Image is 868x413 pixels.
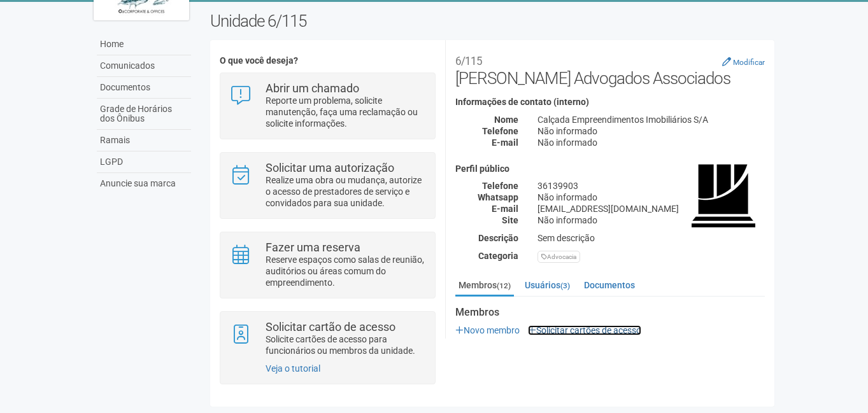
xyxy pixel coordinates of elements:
a: Solicitar uma autorização Realize uma obra ou mudança, autorize o acesso de prestadores de serviç... [230,162,425,209]
small: (12) [497,281,511,290]
strong: Telefone [482,126,518,136]
a: Solicitar cartão de acesso Solicite cartões de acesso para funcionários ou membros da unidade. [230,321,425,356]
h2: Unidade 6/115 [210,11,775,31]
h2: [PERSON_NAME] Advogados Associados [455,50,765,88]
strong: Solicitar uma autorização [266,161,394,174]
strong: Site [502,215,518,225]
div: Calçada Empreendimentos Imobiliários S/A [528,114,774,125]
div: Advocacia [537,251,580,263]
p: Solicite cartões de acesso para funcionários ou membros da unidade. [266,333,425,356]
a: Abrir um chamado Reporte um problema, solicite manutenção, faça uma reclamação ou solicite inform... [230,83,425,129]
h4: Informações de contato (interno) [455,97,765,107]
strong: E-mail [492,204,518,214]
strong: Nome [494,115,518,125]
strong: E-mail [492,137,518,148]
strong: Telefone [482,181,518,191]
div: Sem descrição [528,232,774,244]
img: business.png [692,164,755,228]
div: Não informado [528,192,774,203]
a: Ramais [97,130,191,151]
strong: Categoria [478,251,518,261]
a: Anuncie sua marca [97,173,191,194]
a: Usuários(3) [522,276,573,295]
a: Veja o tutorial [266,363,320,374]
strong: Fazer uma reserva [266,241,360,254]
div: Não informado [528,137,774,148]
a: Fazer uma reserva Reserve espaços como salas de reunião, auditórios ou áreas comum do empreendime... [230,242,425,288]
strong: Membros [455,307,765,318]
strong: Abrir um chamado [266,81,359,95]
a: Documentos [581,276,638,295]
p: Realize uma obra ou mudança, autorize o acesso de prestadores de serviço e convidados para sua un... [266,174,425,209]
a: Comunicados [97,55,191,77]
h4: Perfil público [455,164,765,174]
a: Grade de Horários dos Ônibus [97,99,191,130]
a: Solicitar cartões de acesso [528,325,641,335]
p: Reserve espaços como salas de reunião, auditórios ou áreas comum do empreendimento. [266,254,425,288]
h4: O que você deseja? [220,56,436,66]
p: Reporte um problema, solicite manutenção, faça uma reclamação ou solicite informações. [266,95,425,129]
small: Modificar [733,58,765,67]
div: Não informado [528,125,774,137]
small: (3) [560,281,570,290]
strong: Descrição [478,233,518,243]
strong: Whatsapp [478,192,518,202]
a: LGPD [97,151,191,173]
div: [EMAIL_ADDRESS][DOMAIN_NAME] [528,203,774,214]
a: Documentos [97,77,191,99]
a: Modificar [722,57,765,67]
a: Novo membro [455,325,520,335]
strong: Solicitar cartão de acesso [266,320,395,333]
div: 36139903 [528,180,774,192]
a: Home [97,34,191,55]
small: 6/115 [455,55,482,67]
div: Não informado [528,214,774,226]
a: Membros(12) [455,276,514,297]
